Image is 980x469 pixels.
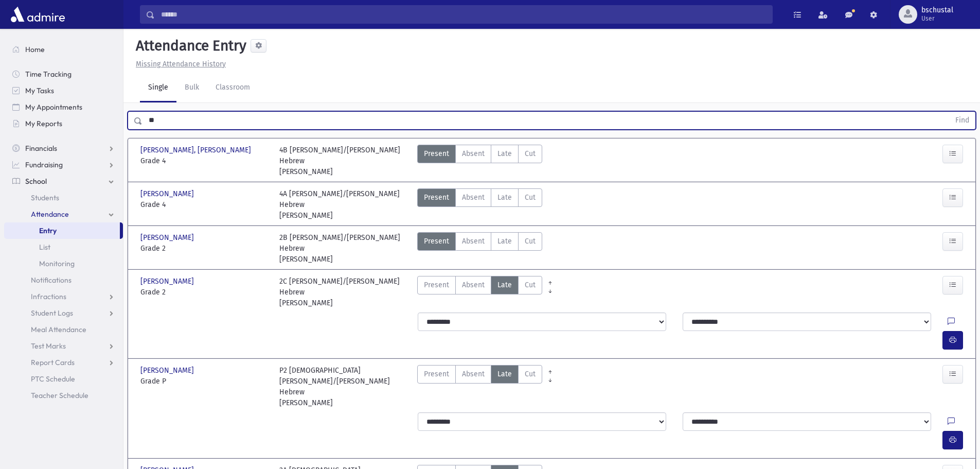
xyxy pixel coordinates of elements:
a: Student Logs [4,305,123,321]
a: Financials [4,140,123,157]
span: Present [424,192,449,203]
span: Present [424,236,449,247]
input: Search [155,5,772,24]
a: Time Tracking [4,66,123,82]
a: My Appointments [4,99,123,115]
span: Test Marks [31,341,66,351]
span: Cut [525,280,536,290]
span: [PERSON_NAME] [140,188,196,199]
span: [PERSON_NAME] [140,276,196,287]
span: Notifications [31,275,72,285]
span: My Reports [25,119,62,128]
span: Present [424,280,449,290]
span: Infractions [31,292,66,301]
span: Monitoring [39,259,75,268]
span: My Tasks [25,86,54,95]
span: Grade 4 [140,199,269,210]
span: Home [25,45,45,54]
a: My Tasks [4,82,123,99]
span: PTC Schedule [31,374,75,384]
span: Teacher Schedule [31,391,88,400]
span: Financials [25,144,57,153]
span: Report Cards [31,358,75,367]
div: AttTypes [417,365,542,408]
a: Meal Attendance [4,321,123,338]
span: Late [497,369,512,379]
div: 4B [PERSON_NAME]/[PERSON_NAME] Hebrew [PERSON_NAME] [279,145,408,177]
span: Cut [525,369,536,379]
div: AttTypes [417,276,542,308]
div: 2C [PERSON_NAME]/[PERSON_NAME] Hebrew [PERSON_NAME] [279,276,408,308]
span: Absent [462,148,485,159]
span: Cut [525,236,536,247]
span: Absent [462,280,485,290]
a: Bulk [176,74,207,102]
span: School [25,177,47,186]
span: Grade 2 [140,287,269,298]
span: Absent [462,236,485,247]
span: Grade P [140,376,269,387]
span: Attendance [31,210,69,219]
u: Missing Attendance History [136,60,226,68]
div: 2B [PERSON_NAME]/[PERSON_NAME] Hebrew [PERSON_NAME] [279,232,408,265]
a: PTC Schedule [4,371,123,387]
span: Late [497,148,512,159]
a: Single [140,74,176,102]
img: AdmirePro [8,4,67,25]
span: Entry [39,226,57,235]
span: bschustal [921,6,953,14]
a: Test Marks [4,338,123,354]
span: Absent [462,369,485,379]
span: Meal Attendance [31,325,86,334]
a: Classroom [207,74,258,102]
span: Late [497,192,512,203]
span: Late [497,236,512,247]
a: Report Cards [4,354,123,371]
a: Home [4,41,123,58]
button: Find [949,112,975,129]
a: Monitoring [4,255,123,272]
span: List [39,242,50,252]
span: [PERSON_NAME] [140,232,196,243]
a: Attendance [4,206,123,222]
span: User [921,14,953,23]
div: AttTypes [417,145,542,177]
span: Students [31,193,59,202]
a: List [4,239,123,255]
span: Grade 4 [140,155,269,166]
a: Entry [4,222,120,239]
span: Fundraising [25,160,63,169]
div: P2 [DEMOGRAPHIC_DATA][PERSON_NAME]/[PERSON_NAME] Hebrew [PERSON_NAME] [279,365,408,408]
span: [PERSON_NAME], [PERSON_NAME] [140,145,253,155]
span: Student Logs [31,308,73,318]
div: AttTypes [417,232,542,265]
span: Present [424,148,449,159]
a: Infractions [4,288,123,305]
div: 4A [PERSON_NAME]/[PERSON_NAME] Hebrew [PERSON_NAME] [279,188,408,221]
span: Cut [525,192,536,203]
span: Absent [462,192,485,203]
span: Time Tracking [25,70,72,79]
a: My Reports [4,115,123,132]
div: AttTypes [417,188,542,221]
a: Students [4,189,123,206]
span: Present [424,369,449,379]
span: Grade 2 [140,243,269,254]
span: [PERSON_NAME] [140,365,196,376]
span: Cut [525,148,536,159]
span: My Appointments [25,102,82,112]
a: Missing Attendance History [132,60,226,68]
a: Notifications [4,272,123,288]
h5: Attendance Entry [132,37,246,55]
a: Fundraising [4,157,123,173]
span: Late [497,280,512,290]
a: Teacher Schedule [4,387,123,404]
a: School [4,173,123,189]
